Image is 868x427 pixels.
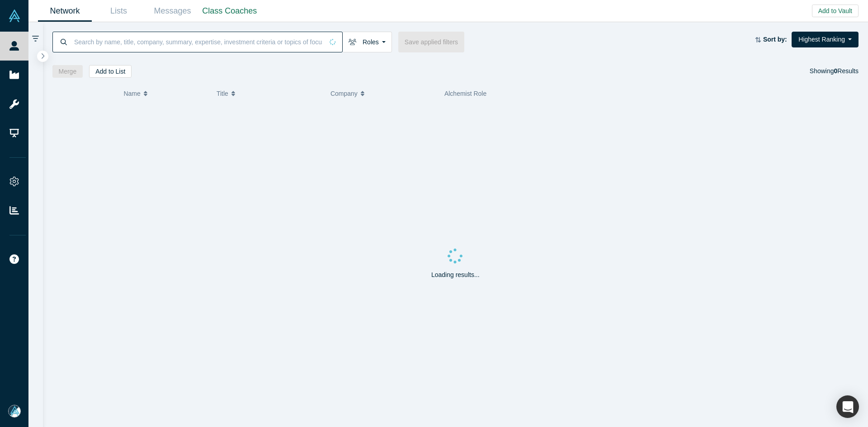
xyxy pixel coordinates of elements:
[123,84,140,103] span: Name
[89,65,132,78] button: Add to List
[342,32,392,52] button: Roles
[792,32,859,47] button: Highest Ranking
[52,65,83,78] button: Merge
[8,9,21,22] img: Alchemist Vault Logo
[92,0,146,22] a: Lists
[73,31,323,52] input: Search by name, title, company, summary, expertise, investment criteria or topics of focus
[398,32,464,52] button: Save applied filters
[146,0,199,22] a: Messages
[199,0,260,22] a: Class Coaches
[217,84,321,103] button: Title
[810,65,859,78] div: Showing
[834,67,859,75] span: Results
[812,5,859,17] button: Add to Vault
[8,405,21,418] img: Mia Scott's Account
[834,67,838,75] strong: 0
[431,270,480,280] p: Loading results...
[444,90,486,97] span: Alchemist Role
[123,84,207,103] button: Name
[38,0,92,22] a: Network
[763,36,787,43] strong: Sort by:
[330,84,435,103] button: Company
[217,84,228,103] span: Title
[330,84,358,103] span: Company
